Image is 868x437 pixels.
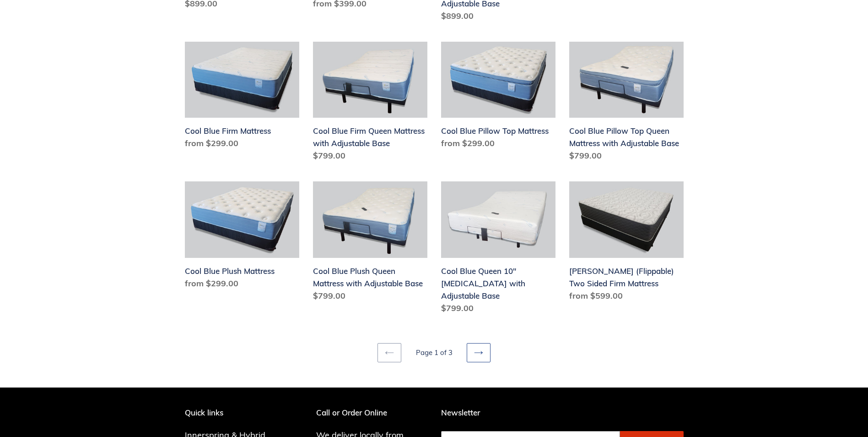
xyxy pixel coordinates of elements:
a: Del Ray (Flippable) Two Sided Firm Mattress [569,181,684,306]
p: Call or Order Online [316,408,427,417]
a: Cool Blue Pillow Top Queen Mattress with Adjustable Base [569,42,684,166]
a: Cool Blue Plush Queen Mattress with Adjustable Base [313,181,427,306]
a: Cool Blue Queen 10" Memory Foam with Adjustable Base [441,181,555,318]
p: Newsletter [441,408,684,417]
li: Page 1 of 3 [403,348,465,358]
a: Cool Blue Pillow Top Mattress [441,42,555,153]
a: Cool Blue Firm Queen Mattress with Adjustable Base [313,42,427,166]
p: Quick links [185,408,279,417]
a: Cool Blue Firm Mattress [185,42,299,153]
a: Cool Blue Plush Mattress [185,181,299,293]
